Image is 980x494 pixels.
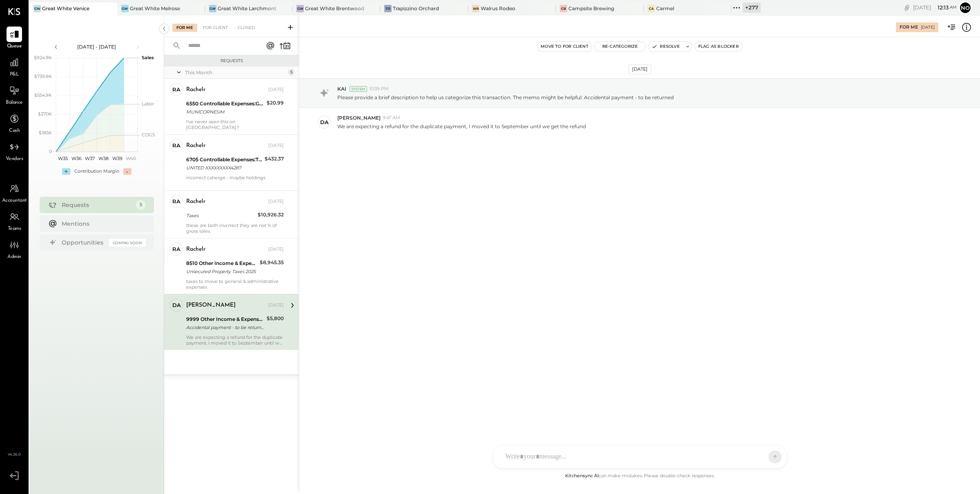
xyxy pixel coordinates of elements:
div: - [123,168,131,175]
div: ra [172,245,180,253]
div: Great White Melrose [130,5,180,12]
a: Vendors [0,139,28,163]
div: [PERSON_NAME] [186,301,236,309]
span: KAI [337,85,346,92]
div: Carmel [656,5,674,12]
div: 6550 Controllable Expenses:General & Administrative Expenses:Dues and Subscriptions [186,100,264,108]
button: Re-Categorize [595,42,646,51]
text: W35 [58,156,67,161]
div: [DATE] [268,87,284,93]
text: W39 [112,156,122,161]
div: GW [33,5,41,12]
div: Mentions [62,220,142,228]
a: Queue [0,27,28,50]
div: + [62,168,70,175]
div: [DATE] [268,246,284,253]
div: Walrus Rodeo [481,5,515,12]
div: [DATE] [913,4,957,11]
div: DA [172,301,181,309]
text: Labor [142,101,154,107]
text: COGS [142,132,155,138]
div: GW [296,5,304,12]
div: + 277 [743,2,761,13]
div: $5,800 [267,314,284,323]
span: 10:39 PM [369,86,389,92]
div: Contribution Margin [74,168,119,175]
div: Great White Larchmont [218,5,276,12]
div: Great White Brentwood [305,5,364,12]
div: rachelr [186,198,205,206]
text: W40 [125,156,136,161]
div: We are expecting a refund for the duplicate payment, I moved it to September until we get the refund [186,334,284,346]
div: Accidental payment - to be returned [186,323,264,332]
button: No [959,1,972,14]
span: Cash [9,127,20,135]
text: $370K [38,111,52,117]
span: Vendors [6,156,23,163]
span: 9:47 AM [383,115,400,121]
button: Flag as Blocker [695,42,742,51]
div: 6705 Controllable Expenses:Travel, Meals, & Entertainment:Travel, Ground Transport & Airfare [186,156,262,164]
div: $8,945.35 [260,258,284,267]
span: P&L [10,71,19,78]
text: $554.9K [34,92,52,98]
div: 9999 Other Income & Expenses:To Be Classified [186,315,264,323]
span: [PERSON_NAME] [337,114,381,121]
a: Accountant [0,181,28,205]
div: $20.99 [267,99,284,107]
text: $739.9K [34,73,52,79]
a: Admin [0,237,28,261]
div: taxes to move to general & administrative expenses [186,278,284,290]
button: Resolve [648,42,683,51]
text: W37 [85,156,95,161]
div: these are both invcrrect they are not % of gross sales. [186,223,284,234]
div: [DATE] [921,24,935,30]
div: copy link [903,3,911,12]
div: DA [320,118,329,126]
div: GW [121,5,129,12]
div: 5 [288,69,294,76]
div: Great White Venice [42,5,89,12]
span: Teams [8,225,21,233]
div: [DATE] [628,64,651,74]
div: [DATE] [268,198,284,205]
p: We are expecting a refund for the duplicate payment, I moved it to September until we get the refund [337,123,586,130]
div: Campsite Brewing [568,5,614,12]
div: [DATE] [268,142,284,149]
div: Closed [234,24,259,32]
div: GW [209,5,216,12]
span: Balance [6,99,23,107]
div: ra [172,142,180,149]
div: ra [172,86,180,93]
p: Please provide a brief description to help us categorize this transaction. The memo might be help... [337,94,674,101]
div: Unsecured Property Taxes 2025 [186,267,257,276]
div: Taxes [186,211,255,220]
div: incorrect caherge - maybe holdings [186,175,284,186]
div: For Client [199,24,232,32]
div: Ca [648,5,655,12]
div: rachelr [186,86,205,94]
text: Sales [142,55,154,60]
div: Coming Soon [109,239,146,247]
div: Trapizzino Orchard [393,5,439,12]
div: UNITED XXXXXXXXX4287 [186,164,262,172]
span: Queue [7,43,22,50]
div: TO [384,5,392,12]
a: Balance [0,83,28,107]
text: W36 [71,156,81,161]
div: Requests [62,201,132,209]
div: For Me [900,24,918,31]
div: $432.37 [265,155,284,163]
a: P&L [0,55,28,78]
div: 8510 Other Income & Expenses:Taxes [186,259,257,267]
a: Cash [0,111,28,135]
text: $924.9K [34,55,52,60]
text: $185K [39,130,52,136]
div: This Month [185,69,286,76]
div: [DATE] - [DATE] [62,43,131,50]
a: Teams [0,209,28,233]
div: I've never seen this on [GEOGRAPHIC_DATA]? [186,119,284,130]
div: [DATE] [268,302,284,309]
div: WR [472,5,479,12]
div: Requests [168,58,295,64]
